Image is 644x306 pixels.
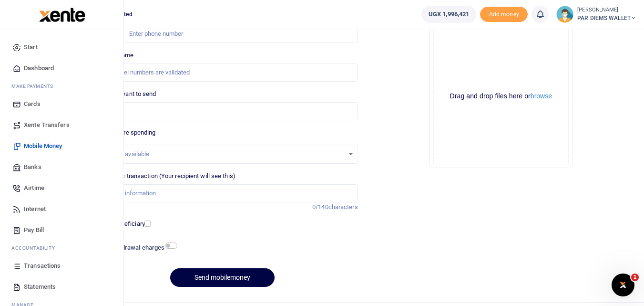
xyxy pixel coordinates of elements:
li: Ac [8,241,116,255]
a: Xente Transfers [8,115,116,136]
button: Send mobilemoney [170,268,275,287]
span: Add money [480,7,528,22]
a: Statements [8,276,116,297]
button: browse [531,93,552,99]
iframe: Intercom live chat [612,274,634,296]
li: Wallet ballance [418,6,480,23]
img: profile-user [556,6,573,23]
a: Airtime [8,178,116,199]
span: characters [328,203,358,211]
a: logo-small logo-large logo-large [38,11,85,18]
span: Pay Bill [24,225,44,235]
a: Add money [480,10,528,17]
input: Enter extra information [87,184,358,202]
span: Statements [24,282,56,292]
span: Start [24,42,38,52]
span: countability [19,244,55,252]
span: Cards [24,99,41,109]
label: Memo for this transaction (Your recipient will see this) [87,171,235,181]
input: MTN & Airtel numbers are validated [87,63,358,82]
a: Start [8,37,116,58]
input: UGX [87,102,358,120]
span: ake Payments [16,83,53,90]
img: logo-large [39,8,85,22]
span: Transactions [24,261,61,271]
div: Drag and drop files here or [434,92,568,101]
span: PAR DIEMS WALLET [577,14,636,22]
li: M [8,79,116,94]
span: 1 [631,274,639,281]
input: Enter phone number [87,25,358,43]
a: Transactions [8,255,116,276]
a: Cards [8,94,116,115]
small: [PERSON_NAME] [577,6,636,14]
a: Internet [8,199,116,220]
a: Banks [8,157,116,178]
div: File Uploader [429,25,572,168]
span: Dashboard [24,63,54,73]
span: Airtime [24,183,44,193]
li: Toup your wallet [480,7,528,22]
span: UGX 1,996,421 [429,10,469,19]
a: Pay Bill [8,220,116,241]
a: profile-user [PERSON_NAME] PAR DIEMS WALLET [556,6,636,23]
span: 0/140 [312,203,328,211]
div: No options available. [94,149,344,159]
a: Mobile Money [8,136,116,157]
span: Internet [24,204,46,214]
span: Xente Transfers [24,120,70,130]
h6: Include withdrawal charges [88,244,173,252]
span: Mobile Money [24,141,62,151]
a: UGX 1,996,421 [421,6,476,23]
span: Banks [24,162,41,172]
a: Dashboard [8,58,116,79]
